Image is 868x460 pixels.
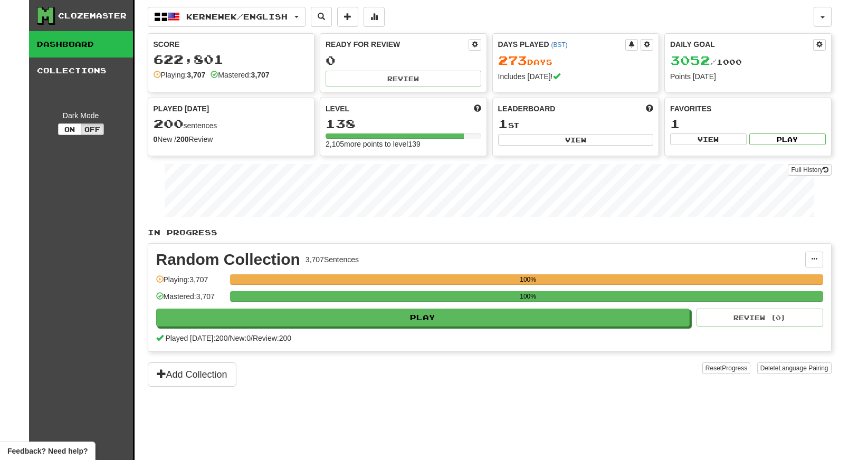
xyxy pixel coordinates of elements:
[670,133,747,145] button: View
[233,291,823,302] div: 100%
[227,334,230,342] span: /
[156,291,225,309] div: Mastered: 3,707
[551,41,567,49] a: (BST)
[670,117,826,130] div: 1
[253,334,291,342] span: Review: 200
[165,334,227,342] span: Played [DATE]: 200
[230,334,251,342] span: New: 0
[251,334,253,342] span: /
[326,139,481,149] div: 2,105 more points to level 139
[156,309,690,327] button: Play
[722,365,747,372] span: Progress
[311,7,332,27] button: Search sentences
[154,53,309,66] div: 622,801
[474,103,481,114] span: Score more points to level up
[156,252,300,267] div: Random Collection
[37,110,125,121] div: Dark Mode
[233,274,823,285] div: 100%
[498,103,556,114] span: Leaderboard
[498,117,654,131] div: st
[187,71,205,79] strong: 3,707
[58,123,81,135] button: On
[670,71,826,82] div: Points [DATE]
[326,103,349,114] span: Level
[211,70,269,80] div: Mastered:
[186,12,288,21] span: Kernewek / English
[148,362,236,387] button: Add Collection
[326,117,481,130] div: 138
[154,70,206,80] div: Playing:
[670,39,813,51] div: Daily Goal
[670,57,742,66] span: / 1000
[81,123,104,135] button: Off
[364,7,385,27] button: More stats
[29,31,133,57] a: Dashboard
[778,365,828,372] span: Language Pairing
[58,11,127,21] div: Clozemaster
[498,53,527,68] span: 273
[670,103,826,114] div: Favorites
[697,309,823,327] button: Review (0)
[498,54,654,68] div: Day s
[154,117,309,131] div: sentences
[337,7,358,27] button: Add sentence to collection
[154,134,309,145] div: New / Review
[646,103,653,114] span: This week in points, UTC
[154,103,209,114] span: Played [DATE]
[156,274,225,292] div: Playing: 3,707
[29,57,133,84] a: Collections
[326,39,469,50] div: Ready for Review
[498,116,508,131] span: 1
[154,39,309,50] div: Score
[326,71,481,87] button: Review
[7,446,88,456] span: Open feedback widget
[670,53,710,68] span: 3052
[702,362,750,374] button: ResetProgress
[788,164,831,176] a: Full History
[326,54,481,67] div: 0
[154,116,184,131] span: 200
[176,135,188,143] strong: 200
[498,71,654,82] div: Includes [DATE]!
[154,135,158,143] strong: 0
[148,227,832,238] p: In Progress
[749,133,826,145] button: Play
[498,39,626,50] div: Days Played
[757,362,832,374] button: DeleteLanguage Pairing
[148,7,306,27] button: Kernewek/English
[251,71,270,79] strong: 3,707
[306,254,359,265] div: 3,707 Sentences
[498,134,654,146] button: View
